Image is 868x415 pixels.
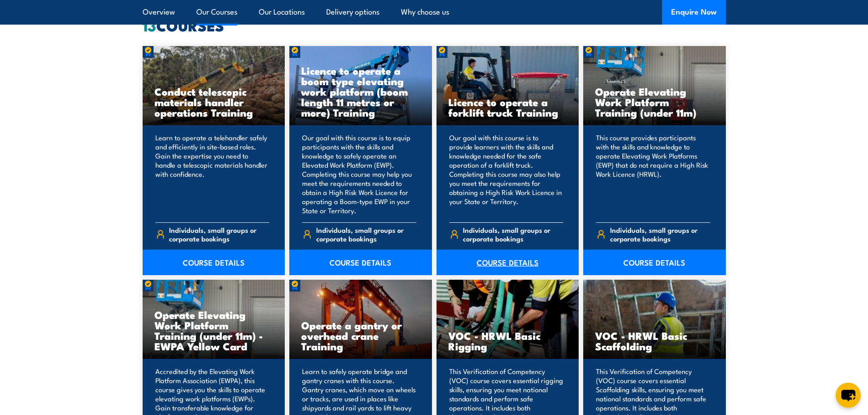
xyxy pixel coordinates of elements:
h3: Operate a gantry or overhead crane Training [301,320,420,351]
h3: VOC - HRWL Basic Scaffolding [595,330,714,351]
p: Our goal with this course is to provide learners with the skills and knowledge needed for the saf... [449,133,564,215]
p: This course provides participants with the skills and knowledge to operate Elevating Work Platfor... [596,133,710,215]
h3: Operate Elevating Work Platform Training (under 11m) [595,86,714,118]
a: COURSE DETAILS [143,250,285,275]
span: Individuals, small groups or corporate bookings [316,225,416,243]
button: chat-button [836,383,861,408]
span: Individuals, small groups or corporate bookings [463,225,563,243]
span: Individuals, small groups or corporate bookings [610,225,710,243]
h2: COURSES [143,19,726,31]
a: COURSE DETAILS [583,250,726,275]
h3: Operate Elevating Work Platform Training (under 11m) - EWPA Yellow Card [154,309,273,351]
h3: Licence to operate a boom type elevating work platform (boom length 11 metres or more) Training [301,65,420,118]
h3: Licence to operate a forklift truck Training [448,97,567,118]
a: COURSE DETAILS [289,250,432,275]
h3: VOC - HRWL Basic Rigging [448,330,567,351]
p: Our goal with this course is to equip participants with the skills and knowledge to safely operat... [302,133,416,215]
a: COURSE DETAILS [437,250,579,275]
strong: 13 [143,14,156,36]
p: Learn to operate a telehandler safely and efficiently in site-based roles. Gain the expertise you... [155,133,270,215]
h3: Conduct telescopic materials handler operations Training [154,86,273,118]
span: Individuals, small groups or corporate bookings [169,225,269,243]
